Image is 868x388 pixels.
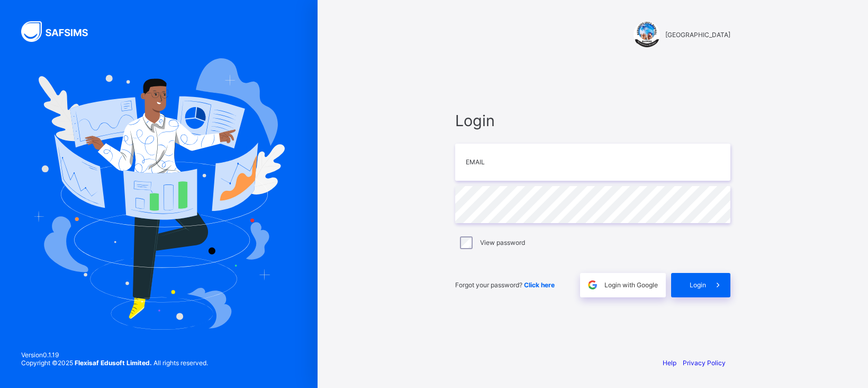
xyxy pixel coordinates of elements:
img: google.396cfc9801f0270233282035f929180a.svg [586,279,599,291]
span: Version 0.1.19 [21,351,208,359]
a: Privacy Policy [683,359,726,367]
span: Login [455,111,730,130]
strong: Flexisaf Edusoft Limited. [75,359,152,367]
img: Hero Image [33,58,285,330]
span: Login with Google [604,281,658,289]
a: Help [663,359,676,367]
label: View password [480,239,525,246]
span: Login [690,281,706,289]
span: Copyright © 2025 All rights reserved. [21,359,208,367]
span: Forgot your password? [455,281,555,289]
img: SAFSIMS Logo [21,21,101,42]
span: [GEOGRAPHIC_DATA] [665,31,730,39]
a: Click here [524,281,555,289]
